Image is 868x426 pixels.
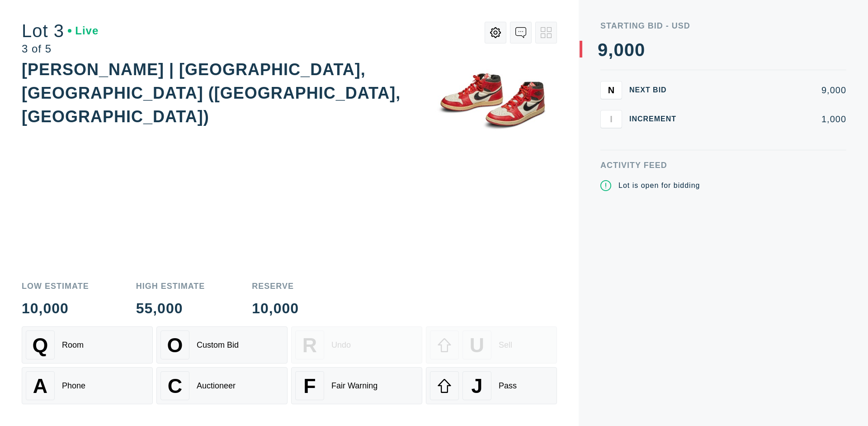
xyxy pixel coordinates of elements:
[470,334,484,357] span: U
[426,326,557,364] button: USell
[499,381,517,391] div: Pass
[618,180,700,191] div: Lot is open for bidding
[624,41,635,59] div: 0
[426,367,557,404] button: JPass
[598,41,608,59] div: 9
[629,115,684,123] div: Increment
[600,22,846,30] div: Starting Bid - USD
[33,334,48,357] span: Q
[168,374,182,397] span: C
[613,41,624,59] div: 0
[691,86,846,95] div: 9,000
[302,334,317,357] span: R
[22,326,153,364] button: QRoom
[22,43,99,54] div: 3 of 5
[62,340,84,350] div: Room
[156,326,288,364] button: OCustom Bid
[68,25,99,36] div: Live
[22,301,89,316] div: 10,000
[331,381,377,391] div: Fair Warning
[197,381,236,391] div: Auctioneer
[691,115,846,124] div: 1,000
[22,282,89,290] div: Low Estimate
[291,367,422,404] button: FFair Warning
[136,301,205,316] div: 55,000
[610,114,613,124] span: I
[252,301,299,316] div: 10,000
[62,381,85,391] div: Phone
[499,340,512,350] div: Sell
[600,161,846,169] div: Activity Feed
[600,81,622,99] button: N
[22,22,99,40] div: Lot 3
[331,340,351,350] div: Undo
[252,282,299,290] div: Reserve
[33,374,47,397] span: A
[608,41,613,222] div: ,
[471,374,482,397] span: J
[167,334,183,357] span: O
[608,85,614,95] span: N
[303,374,316,397] span: F
[600,110,622,128] button: I
[629,86,684,94] div: Next Bid
[136,282,205,290] div: High Estimate
[635,41,645,59] div: 0
[22,60,401,126] div: [PERSON_NAME] | [GEOGRAPHIC_DATA], [GEOGRAPHIC_DATA] ([GEOGRAPHIC_DATA], [GEOGRAPHIC_DATA])
[156,367,288,404] button: CAuctioneer
[197,340,239,350] div: Custom Bid
[22,367,153,404] button: APhone
[291,326,422,364] button: RUndo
